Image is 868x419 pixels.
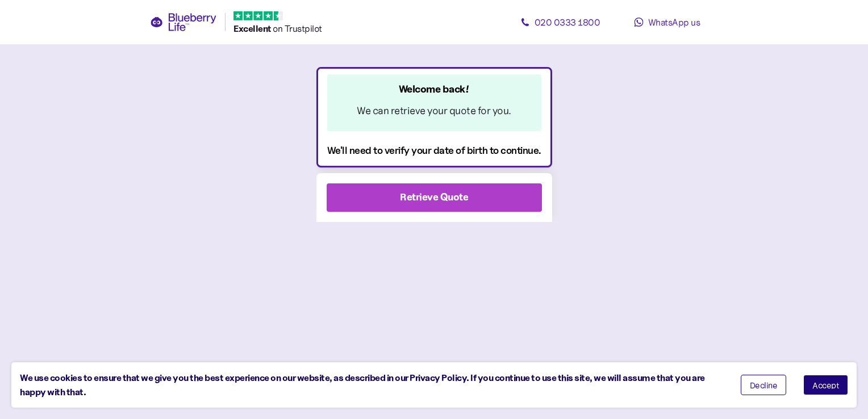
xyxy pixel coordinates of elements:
[273,23,322,34] span: on Trustpilot
[327,183,542,212] button: Retrieve Quote
[348,81,521,97] div: Welcome back!
[648,16,700,28] span: WhatsApp us
[348,103,521,119] div: We can retrieve your quote for you.
[812,381,839,389] span: Accept
[20,371,724,399] div: We use cookies to ensure that we give you the best experience on our website, as described in our...
[750,381,778,389] span: Decline
[741,375,787,395] button: Decline cookies
[509,11,611,33] a: 020 0333 1800
[233,23,273,34] span: Excellent ️
[535,16,600,28] span: 020 0333 1800
[803,375,848,395] button: Accept cookies
[327,143,541,158] div: We'll need to verify your date of birth to continue.
[400,190,468,205] div: Retrieve Quote
[616,11,718,33] a: WhatsApp us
